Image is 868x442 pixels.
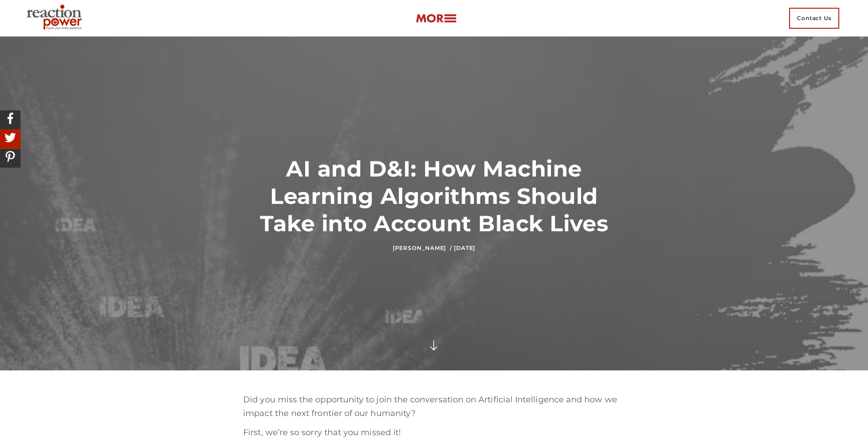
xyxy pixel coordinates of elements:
img: Share On Twitter [2,130,18,146]
img: Executive Branding | Personal Branding Agency [23,2,89,35]
img: Share On Facebook [2,110,18,126]
img: Share On Pinterest [2,149,18,165]
img: more-btn.png [416,13,457,24]
a: [PERSON_NAME] / [393,244,452,251]
h1: AI and D&I: How Machine Learning Algorithms Should Take into Account Black Lives [243,155,625,237]
span: Contact Us [789,8,839,29]
p: Did you miss the opportunity to join the conversation on Artificial Intelligence and how we impac... [243,393,625,420]
time: [DATE] [454,244,475,251]
p: First, we’re so sorry that you missed it! [243,426,625,440]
